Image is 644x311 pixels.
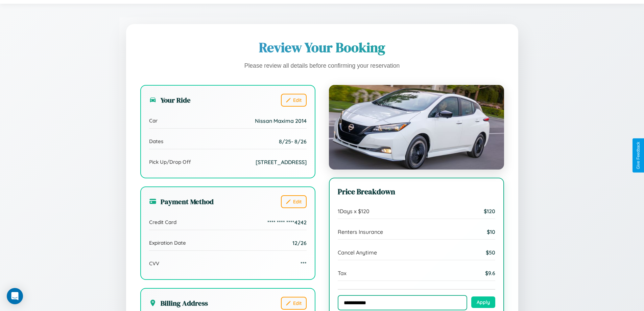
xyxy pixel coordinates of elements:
span: [STREET_ADDRESS] [256,159,307,165]
button: Apply [471,296,495,308]
span: Dates [149,138,163,145]
span: 8 / 25 - 8 / 26 [279,138,307,145]
span: CVV [149,260,159,267]
span: 1 Days x $ 120 [338,208,369,215]
span: Expiration Date [149,240,186,246]
h3: Payment Method [149,197,214,206]
img: Nissan Maxima [329,85,504,170]
span: Credit Card [149,219,176,225]
button: Edit [281,94,307,107]
h3: Price Breakdown [338,186,495,197]
span: Nissan Maxima 2014 [255,117,307,124]
span: Cancel Anytime [338,249,377,256]
button: Edit [281,297,307,310]
div: Open Intercom Messenger [7,288,23,304]
span: Car [149,117,158,124]
span: $ 10 [487,228,495,235]
span: $ 50 [486,249,495,256]
span: $ 120 [484,208,495,215]
span: Tax [338,270,347,276]
h3: Billing Address [149,298,208,308]
p: Please review all details before confirming your reservation [140,61,504,71]
span: 12/26 [292,240,307,246]
h1: Review Your Booking [140,38,504,57]
span: Pick Up/Drop Off [149,159,191,165]
h3: Your Ride [149,95,191,105]
div: Give Feedback [636,142,641,169]
button: Edit [281,195,307,208]
span: Renters Insurance [338,228,383,235]
span: $ 9.6 [485,270,495,276]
